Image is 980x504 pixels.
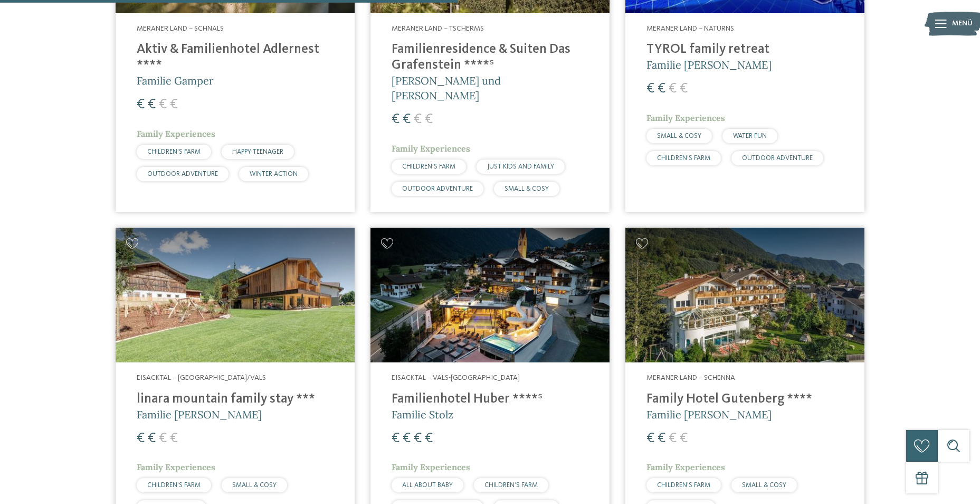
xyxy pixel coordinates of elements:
span: € [159,98,167,111]
span: CHILDREN’S FARM [402,163,455,170]
span: WINTER ACTION [250,171,298,178]
span: € [680,82,688,96]
span: € [148,432,156,445]
span: Familie Stolz [392,408,453,421]
span: Family Experiences [392,462,470,472]
span: WATER FUN [733,133,767,139]
span: € [403,113,411,126]
span: Meraner Land – Tscherms [392,25,484,32]
span: € [646,432,654,445]
span: Meraner Land – Naturns [646,25,734,32]
span: € [669,82,677,96]
img: Familienhotels gesucht? Hier findet ihr die besten! [116,228,355,362]
span: SMALL & COSY [505,185,549,192]
h4: Familienresidence & Suiten Das Grafenstein ****ˢ [392,42,588,73]
span: € [137,98,145,111]
span: HAPPY TEENAGER [232,148,283,155]
span: Familie [PERSON_NAME] [137,408,262,421]
span: € [425,113,433,126]
span: OUTDOOR ADVENTURE [402,185,473,192]
span: € [414,113,422,126]
span: € [414,432,422,445]
h4: Family Hotel Gutenberg **** [646,391,843,407]
span: € [170,98,178,111]
span: CHILDREN’S FARM [147,148,201,155]
span: Familie Gamper [137,74,214,87]
span: Eisacktal – Vals-[GEOGRAPHIC_DATA] [392,374,520,381]
span: OUTDOOR ADVENTURE [742,155,813,162]
span: ALL ABOUT BABY [402,482,453,489]
span: Family Experiences [646,462,725,472]
span: JUST KIDS AND FAMILY [487,163,554,170]
span: € [159,432,167,445]
span: € [658,432,665,445]
span: € [392,432,399,445]
span: SMALL & COSY [742,482,786,489]
span: € [137,432,145,445]
img: Family Hotel Gutenberg **** [625,228,864,362]
h4: Aktiv & Familienhotel Adlernest **** [137,42,334,73]
span: € [658,82,665,96]
span: OUTDOOR ADVENTURE [147,171,218,178]
h4: Familienhotel Huber ****ˢ [392,391,588,407]
span: € [425,432,433,445]
span: € [403,432,411,445]
h4: linara mountain family stay *** [137,391,334,407]
img: Familienhotels gesucht? Hier findet ihr die besten! [370,228,610,362]
span: € [148,98,156,111]
span: CHILDREN’S FARM [147,482,201,489]
span: Familie [PERSON_NAME] [646,408,772,421]
span: Meraner Land – Schenna [646,374,735,381]
span: CHILDREN’S FARM [657,155,710,162]
span: € [669,432,677,445]
span: Familie [PERSON_NAME] [646,58,772,71]
span: Meraner Land – Schnals [137,25,224,32]
span: SMALL & COSY [657,133,701,139]
span: € [392,113,399,126]
span: Family Experiences [137,128,215,139]
span: € [646,82,654,96]
span: € [680,432,688,445]
h4: TYROL family retreat [646,42,843,58]
span: [PERSON_NAME] und [PERSON_NAME] [392,74,501,102]
span: € [170,432,178,445]
span: CHILDREN’S FARM [657,482,710,489]
span: Family Experiences [137,462,215,472]
span: Family Experiences [392,143,470,154]
span: SMALL & COSY [232,482,277,489]
span: Family Experiences [646,113,725,123]
span: CHILDREN’S FARM [484,482,538,489]
span: Eisacktal – [GEOGRAPHIC_DATA]/Vals [137,374,266,381]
